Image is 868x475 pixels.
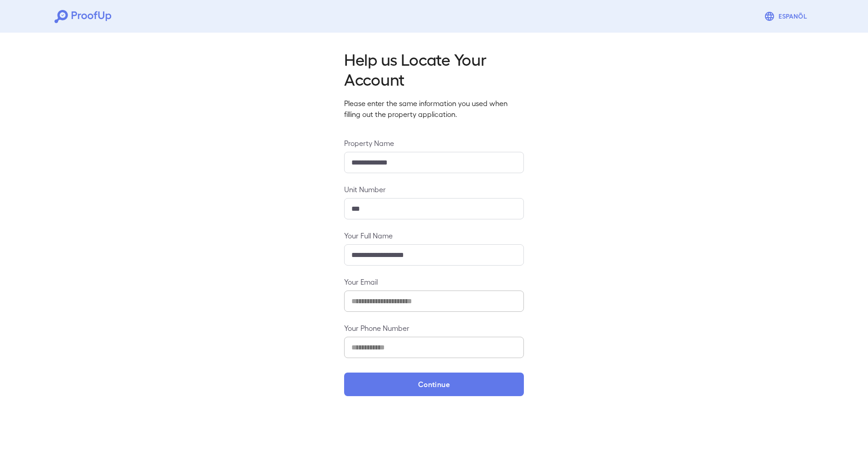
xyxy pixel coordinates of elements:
[344,49,524,89] h2: Help us Locate Your Account
[344,98,524,120] p: Please enter the same information you used when filling out the property application.
[344,373,524,396] button: Continue
[344,138,524,148] label: Property Name
[760,7,814,25] button: Espanõl
[344,184,524,194] label: Unit Number
[344,230,524,241] label: Your Full Name
[344,276,524,287] label: Your Email
[344,323,524,333] label: Your Phone Number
